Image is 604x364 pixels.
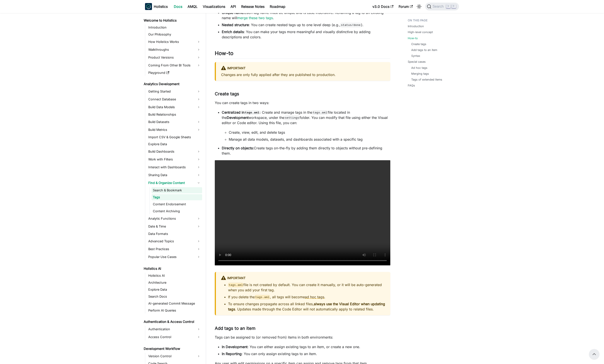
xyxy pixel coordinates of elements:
a: Build Metrics [147,126,202,133]
kbd: K [452,4,456,8]
a: Our Philosophy [147,31,202,37]
a: ad hoc tags [305,295,324,299]
a: Special cases [408,60,426,64]
li: Manage all data models, datasets, and dashboards associated with a specific tag [229,137,390,142]
p: : Create and manage tags in the file located in the workspace, under the folder. You can modify t... [222,110,390,125]
a: How-to [408,36,418,40]
a: Search Docs [147,293,202,300]
a: Authentication & Access Control [142,319,202,325]
a: Find & Organize Content [147,179,202,186]
a: Access Control [147,334,202,340]
a: Holistics AI [147,273,202,279]
a: Holistics AI [142,266,202,272]
a: Tags of extended items [411,78,442,82]
a: Version Control [147,353,202,360]
a: AI-generated Commit Message [147,300,202,307]
a: Work with Filters [147,156,202,163]
a: Add tags to an item [411,48,437,52]
a: Content Endorsement [152,201,202,207]
code: tags.aml [228,283,243,287]
a: Explore Data [147,141,202,147]
a: Architecture [147,280,202,286]
li: If you delete the , all tags will become . [228,294,385,300]
div: important [221,275,385,281]
a: Docs [171,3,185,10]
div: important [221,66,385,71]
kbd: ⌘ [446,4,450,8]
li: Create, view, edit, and delete tags [229,130,390,135]
a: Forum [396,3,415,10]
a: Analytics Development [142,81,202,87]
a: Best Practices [147,246,202,253]
p: Changes are only fully applied after they are published to production. [221,72,385,77]
a: Walkthroughs [147,46,202,53]
a: Visualizations [200,3,228,10]
img: Holistics [145,3,152,10]
button: Switch between dark and light mode (currently light mode) [416,3,423,10]
a: Perform AI Queries [147,307,202,313]
li: : You can create nested tags up to one level deep (e.g., ). [222,22,390,27]
a: Analytic Functions [147,215,202,222]
a: Connect Database [147,96,202,103]
code: tags.aml [312,110,328,115]
h3: Add tags to an item [215,326,390,331]
li: file is not created by default. You can create it manually, or it will be auto-generated when you... [228,282,385,293]
a: Playground [147,70,202,76]
a: Search & Bookmark [152,187,202,193]
a: Build Relationships [147,111,202,118]
a: Create tags [411,42,426,46]
h2: How-to [215,50,390,58]
a: Welcome to Holistics [142,17,202,24]
code: settings [284,116,300,120]
a: Getting Started [147,88,202,95]
a: Syntax [411,54,420,58]
h3: Create tags [215,91,390,97]
code: tags.aml [244,110,260,115]
li: : You can make your tags more meaningful and visually distinctive by adding descriptions and colors. [222,29,390,40]
strong: Centralized in [222,110,260,115]
a: Build Datasets [147,118,202,125]
strong: Enrich details [222,30,244,34]
a: Tags [152,194,202,200]
a: Import CSV & Google Sheets [147,134,202,140]
a: Explore Data [147,286,202,293]
a: Data Formats [147,231,202,237]
li: Each tag name must be unique and is case insensitive. Renaming a tag to an existing name will . [222,10,390,20]
a: Content Archiving [152,208,202,214]
a: Merging tags [411,72,429,76]
a: Authentication [147,326,202,333]
a: AMQL [185,3,200,10]
strong: Nested structure [222,23,249,27]
strong: In Reporting [222,352,242,356]
a: HolisticsHolistics [145,3,168,10]
a: API [228,3,239,10]
a: Release Notes [239,3,267,10]
a: High-level concept [408,30,433,34]
code: tags.aml [255,295,270,299]
p: Tags can be assigned to (or removed from) items in both environments: [215,335,390,340]
strong: always use the Visual Editor when updating tags [228,302,385,311]
a: Advanced Topics [147,238,202,245]
code: status/done [340,23,361,27]
a: v3.0 Docs [370,3,396,10]
a: FAQs [408,83,415,88]
a: Introduction [408,24,424,28]
strong: Directly on objects: [222,146,254,150]
button: Search (Command+K) [425,3,459,10]
video: Your browser does not support embedding video, but you can . [215,160,390,265]
nav: Docs sidebar [141,13,206,364]
button: Scroll back to top [589,349,599,359]
a: How Holistics Works [147,38,202,45]
a: Ad hoc tags [411,66,427,70]
a: Build Data Models [147,104,202,111]
p: Create tags on-the-fly by adding them directly to objects without pre-defining them. [222,145,390,156]
a: Introduction [147,24,202,30]
span: Search [431,5,446,8]
a: merge these two tags [237,16,273,20]
li: : You can either assign existing tags to an item, or create a new one. [222,344,390,349]
a: Interact with Dashboards [147,164,202,171]
a: Development Workflow [142,346,202,352]
strong: Development [227,115,249,120]
a: Product Versions [147,54,202,61]
a: Coming From Other BI Tools [147,62,202,69]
